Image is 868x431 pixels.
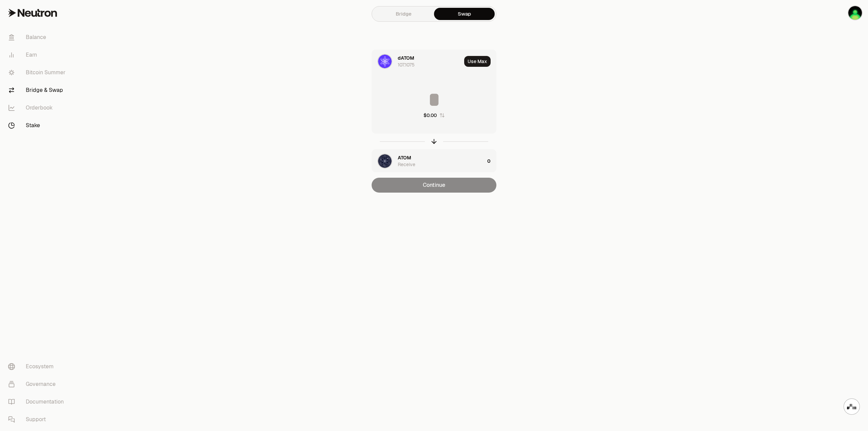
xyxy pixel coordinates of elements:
img: svg+xml,%3Csvg%20xmlns%3D%22http%3A%2F%2Fwww.w3.org%2F2000%2Fsvg%22%20width%3D%2228%22%20height%3... [847,404,856,409]
a: Balance [3,28,73,46]
span: dATOM [398,55,414,61]
a: Governance [3,375,73,393]
div: 107.1075 [398,61,415,68]
span: ATOM [398,154,411,161]
a: Bitcoin Summer [3,64,73,81]
button: Use Max [464,56,491,67]
a: Bridge & Swap [3,81,73,99]
img: ATOM Logo [378,154,392,168]
div: Receive [398,161,415,168]
div: ATOM LogoATOMReceive [372,150,485,173]
a: Ecosystem [3,358,73,375]
a: Swap [434,8,495,20]
a: Earn [3,46,73,64]
a: Documentation [3,393,73,411]
div: dATOM LogodATOM107.1075 [372,50,461,73]
button: $0.00 [423,112,445,119]
a: Bridge [373,8,434,20]
div: 0 [487,150,496,173]
a: Support [3,411,73,428]
img: KP2 [848,6,862,20]
button: ATOM LogoATOMReceive0 [372,150,496,173]
img: dATOM Logo [378,55,392,68]
a: Orderbook [3,99,73,117]
div: $0.00 [423,112,437,119]
a: Stake [3,117,73,134]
